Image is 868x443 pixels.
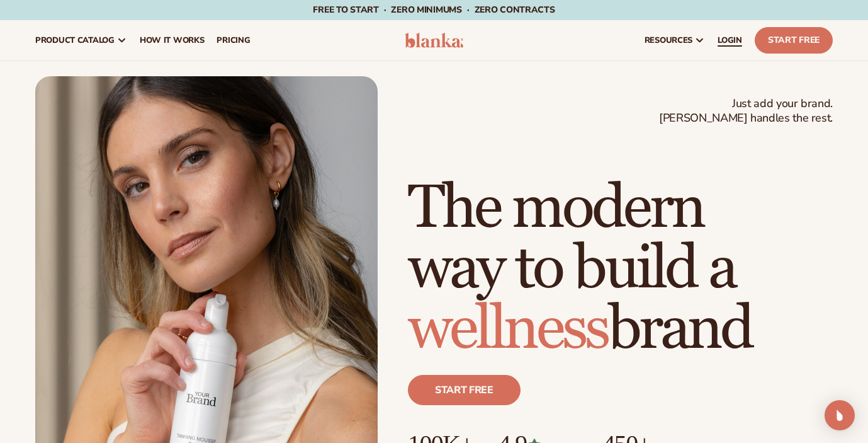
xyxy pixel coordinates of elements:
[408,375,521,405] a: Start free
[659,96,833,126] span: Just add your brand. [PERSON_NAME] handles the rest.
[755,27,833,54] a: Start Free
[29,20,133,60] a: product catalog
[35,35,115,45] span: product catalog
[718,35,742,45] span: LOGIN
[408,178,833,360] h1: The modern way to build a brand
[711,20,748,60] a: LOGIN
[133,20,211,60] a: How It Works
[210,20,256,60] a: pricing
[645,35,692,45] span: resources
[408,292,608,366] span: wellness
[217,35,250,45] span: pricing
[140,35,205,45] span: How It Works
[405,33,464,48] img: logo
[638,20,711,60] a: resources
[313,4,555,16] span: Free to start · ZERO minimums · ZERO contracts
[825,400,855,430] div: Open Intercom Messenger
